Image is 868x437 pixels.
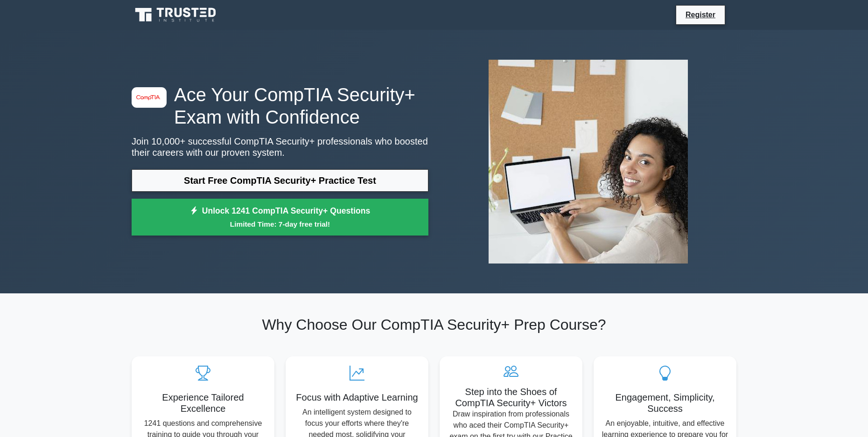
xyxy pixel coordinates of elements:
[680,9,721,21] a: Register
[447,386,575,409] h5: Step into the Shoes of CompTIA Security+ Victors
[293,392,421,403] h5: Focus with Adaptive Learning
[132,199,428,236] a: Unlock 1241 CompTIA Security+ QuestionsLimited Time: 7-day free trial!
[132,316,736,333] h2: Why Choose Our CompTIA Security+ Prep Course?
[132,83,428,128] h1: Ace Your CompTIA Security+ Exam with Confidence
[132,169,428,192] a: Start Free CompTIA Security+ Practice Test
[139,392,267,414] h5: Experience Tailored Excellence
[132,136,428,158] p: Join 10,000+ successful CompTIA Security+ professionals who boosted their careers with our proven...
[143,219,417,229] small: Limited Time: 7-day free trial!
[601,392,729,414] h5: Engagement, Simplicity, Success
